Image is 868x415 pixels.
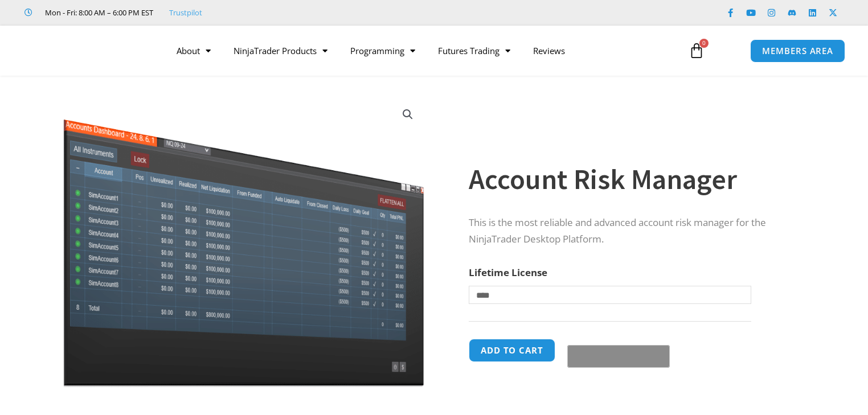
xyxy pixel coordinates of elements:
a: MEMBERS AREA [750,39,845,63]
img: Screenshot 2024-08-26 15462845454 [60,96,427,387]
iframe: Secure payment input frame [565,337,668,338]
a: Programming [339,38,427,64]
a: Futures Trading [427,38,522,64]
a: About [165,38,222,64]
img: LogoAI | Affordable Indicators – NinjaTrader [24,30,147,71]
a: Reviews [522,38,576,64]
a: View full-screen image gallery [398,104,418,125]
span: MEMBERS AREA [762,47,833,55]
span: 0 [699,39,709,48]
a: Trustpilot [169,6,202,19]
label: Lifetime License [469,266,547,279]
h1: Account Risk Manager [469,159,801,199]
span: Mon - Fri: 8:00 AM – 6:00 PM EST [42,6,153,19]
button: Add to cart [469,339,555,362]
button: Buy with GPay [567,345,670,368]
a: 0 [672,34,722,67]
p: This is the most reliable and advanced account risk manager for the NinjaTrader Desktop Platform. [469,215,801,248]
nav: Menu [165,38,677,64]
a: NinjaTrader Products [222,38,339,64]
